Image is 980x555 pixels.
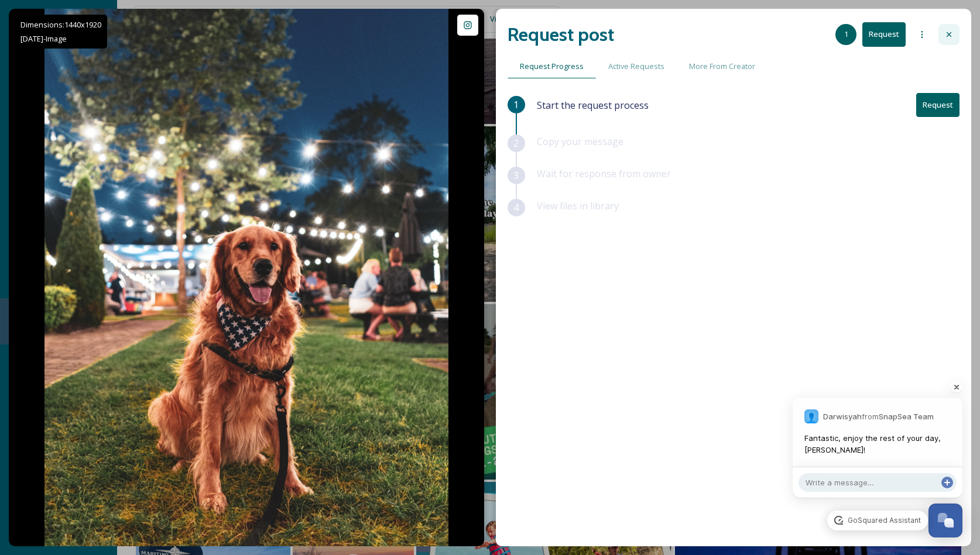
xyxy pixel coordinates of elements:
[537,167,671,180] span: Wait for response from owner
[537,98,649,112] span: Start the request process
[537,135,623,148] span: Copy your message
[862,22,906,46] button: Request
[513,136,519,150] span: 2
[804,409,818,423] img: f06b7b10aa0fcbe72daa377b86b7a815
[508,20,614,49] h2: Request post
[44,9,448,546] img: Nothing beats an evening at watermarkbrewing !
[879,412,934,421] strong: SnapSea Team
[20,33,67,44] span: [DATE] - Image
[537,199,619,212] span: View files in library
[951,381,962,393] button: Dismiss
[689,61,755,72] span: More From Creator
[804,433,951,456] span: Fantastic, enjoy the rest of your day, [PERSON_NAME]!
[928,504,962,537] button: Open Chat
[520,61,584,72] span: Request Progress
[513,168,519,182] span: 3
[20,19,101,30] span: Dimensions: 1440 x 1920
[608,61,664,72] span: Active Requests
[844,29,848,40] span: 1
[513,98,519,112] span: 1
[823,412,862,421] strong: Darwisyah
[916,93,960,117] button: Request
[513,201,519,215] span: 4
[827,511,927,530] a: GoSquared Assistant
[823,412,934,421] p: from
